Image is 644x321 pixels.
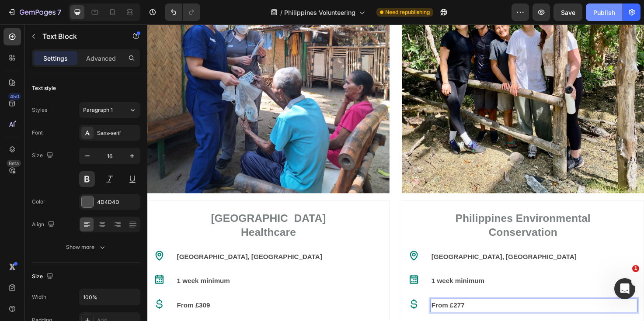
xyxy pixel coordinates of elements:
p: Settings [43,54,68,63]
span: / [280,8,282,17]
span: 1 [632,265,639,272]
button: 7 [3,3,65,21]
span: Paragraph 1 [83,106,113,114]
button: Show more [32,239,140,255]
span: Need republishing [385,8,430,16]
p: 1 week minimum [300,265,517,277]
p: 7 [57,7,61,17]
p: From £309 [31,290,248,303]
p: Text Block [42,31,117,41]
div: Beta [7,160,21,167]
div: Align [32,219,56,231]
div: Styles [32,106,47,114]
button: Save [553,3,582,21]
input: Auto [80,289,140,305]
div: Size [32,271,55,283]
span: Save [561,9,575,16]
div: Color [32,198,45,206]
div: Show more [66,243,107,252]
div: Undo/Redo [165,3,200,21]
div: Rich Text Editor. Editing area: main [299,290,518,304]
div: Font [32,129,43,137]
h3: Philippines Environmental Conservation [276,197,518,228]
div: Text style [32,84,56,92]
div: Publish [593,8,615,17]
button: Paragraph 1 [79,102,140,118]
p: [GEOGRAPHIC_DATA], [GEOGRAPHIC_DATA] [300,239,517,252]
iframe: Design area [147,24,644,321]
span: Philippines Volunteering [284,8,355,17]
iframe: Intercom live chat [614,278,635,299]
button: Publish [586,3,623,21]
div: 4D4D4D [97,198,138,206]
p: From £277 [300,290,517,303]
div: Width [32,293,46,301]
p: Advanced [86,54,116,63]
div: Sans-serif [97,129,138,137]
div: 450 [8,93,21,100]
div: Size [32,150,55,162]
